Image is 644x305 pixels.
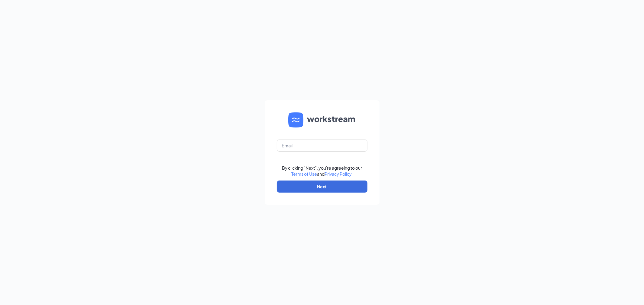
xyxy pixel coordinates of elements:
a: Privacy Policy [325,171,351,177]
button: Next [277,181,367,193]
div: By clicking "Next", you're agreeing to our and . [282,165,362,177]
input: Email [277,140,367,152]
img: WS logo and Workstream text [288,112,356,127]
a: Terms of Use [291,171,317,177]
